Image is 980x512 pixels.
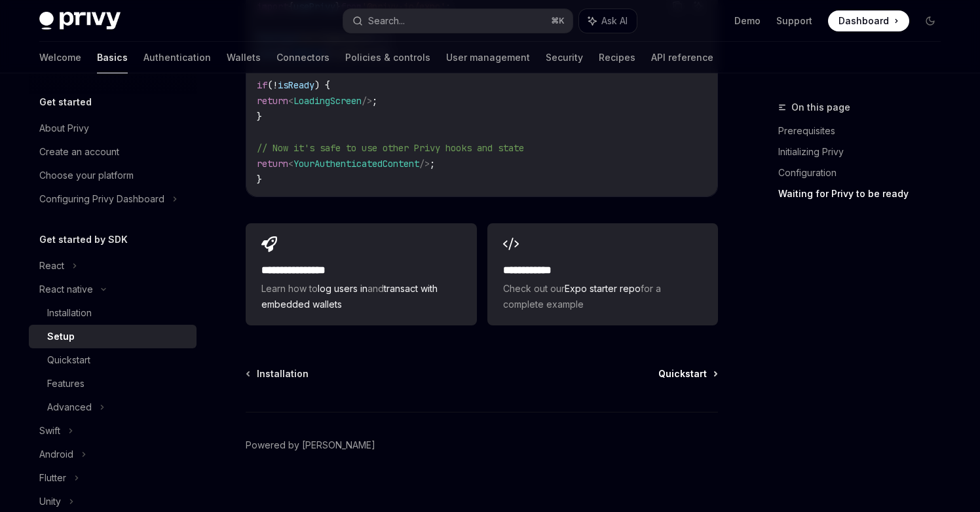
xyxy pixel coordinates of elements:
[778,183,951,204] a: Waiting for Privy to be ready
[734,14,761,27] a: Demo
[776,14,812,27] a: Support
[658,367,717,380] a: Quickstart
[318,283,367,294] a: log users in
[39,94,92,110] h5: Get started
[257,158,288,170] span: return
[276,42,330,73] a: Connectors
[39,232,128,247] h5: Get started by SDK
[39,470,66,486] div: Flutter
[599,42,635,73] a: Recipes
[651,42,713,73] a: API reference
[658,367,707,380] span: Quickstart
[47,352,90,368] div: Quickstart
[372,95,377,107] span: ;
[503,281,702,312] span: Check out our for a complete example
[601,14,628,27] span: Ask AI
[97,42,128,73] a: Basics
[29,164,197,187] a: Choose your platform
[47,305,92,321] div: Installation
[257,174,262,185] span: }
[39,282,93,297] div: React native
[839,14,889,27] span: Dashboard
[47,399,92,415] div: Advanced
[257,367,309,380] span: Installation
[39,447,73,462] div: Android
[29,372,197,395] a: Features
[579,9,637,33] button: Ask AI
[778,162,951,183] a: Configuration
[368,13,405,29] div: Search...
[257,95,288,107] span: return
[39,12,121,30] img: dark logo
[273,79,278,91] span: !
[293,158,419,170] span: YourAuthenticatedContent
[345,42,430,73] a: Policies & controls
[39,120,89,136] div: About Privy
[446,42,530,73] a: User management
[39,494,61,509] div: Unity
[343,9,573,33] button: Search...⌘K
[551,16,565,26] span: ⌘ K
[257,79,267,91] span: if
[29,325,197,348] a: Setup
[247,367,309,380] a: Installation
[828,10,909,31] a: Dashboard
[565,283,641,294] a: Expo starter repo
[246,223,476,325] a: **** **** **** *Learn how tolog users inandtransact with embedded wallets
[546,42,583,73] a: Security
[39,168,134,183] div: Choose your platform
[39,258,64,274] div: React
[47,376,85,392] div: Features
[778,120,951,141] a: Prerequisites
[29,348,197,372] a: Quickstart
[47,329,75,344] div: Setup
[419,158,430,170] span: />
[29,117,197,140] a: About Privy
[267,79,273,91] span: (
[791,100,850,115] span: On this page
[920,10,941,31] button: Toggle dark mode
[293,95,362,107] span: LoadingScreen
[288,95,293,107] span: <
[39,423,60,439] div: Swift
[288,158,293,170] span: <
[778,141,951,162] a: Initializing Privy
[246,439,375,452] a: Powered by [PERSON_NAME]
[29,140,197,164] a: Create an account
[362,95,372,107] span: />
[39,191,164,207] div: Configuring Privy Dashboard
[257,142,524,154] span: // Now it's safe to use other Privy hooks and state
[487,223,718,325] a: **** **** **Check out ourExpo starter repofor a complete example
[314,79,330,91] span: ) {
[261,281,461,312] span: Learn how to and
[143,42,211,73] a: Authentication
[39,144,119,160] div: Create an account
[257,111,262,122] span: }
[39,42,81,73] a: Welcome
[278,79,314,91] span: isReady
[430,158,435,170] span: ;
[29,301,197,325] a: Installation
[227,42,261,73] a: Wallets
